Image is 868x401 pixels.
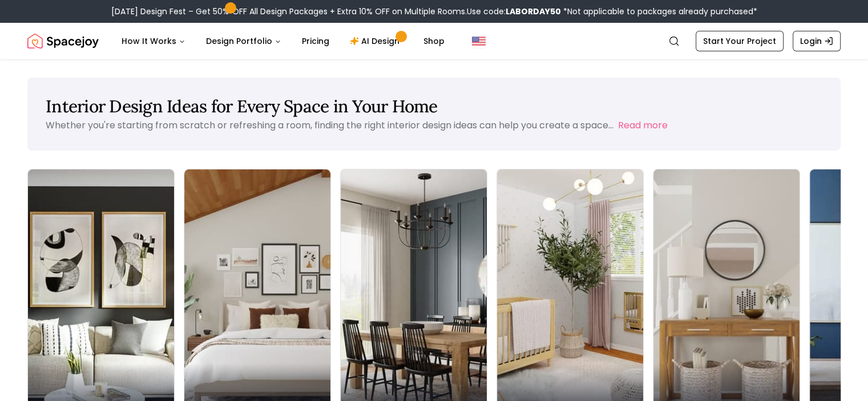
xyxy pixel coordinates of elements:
span: *Not applicable to packages already purchased* [561,6,757,17]
a: Pricing [293,30,338,52]
div: [DATE] Design Fest – Get 50% OFF All Design Packages + Extra 10% OFF on Multiple Rooms. [111,6,757,17]
a: Shop [414,30,454,52]
button: How It Works [112,30,195,52]
a: Spacejoy [27,30,99,52]
nav: Global [27,23,841,59]
p: Whether you're starting from scratch or refreshing a room, finding the right interior design idea... [46,119,613,132]
b: LABORDAY50 [506,6,561,17]
a: AI Design [341,30,412,52]
span: Use code: [467,6,561,17]
img: Spacejoy Logo [27,30,99,52]
nav: Main [112,30,454,52]
img: United States [472,34,486,48]
button: Read more [618,119,668,132]
button: Design Portfolio [197,30,290,52]
a: Login [793,31,841,51]
a: Start Your Project [696,31,784,51]
h1: Interior Design Ideas for Every Space in Your Home [46,96,822,116]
